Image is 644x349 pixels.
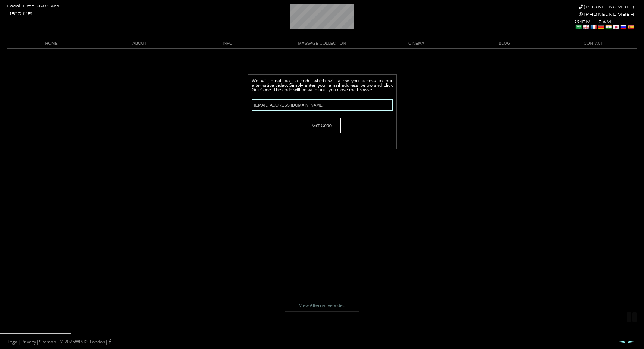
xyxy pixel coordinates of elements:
input: Email Address [252,99,393,111]
a: English [582,24,589,30]
p: We will email you a code which will allow you access to our alternative video. Simply enter your ... [252,79,393,92]
a: Sitemap [39,339,56,345]
a: BLOG [461,38,549,48]
a: German [597,24,604,30]
div: | | | © 2025 | [7,336,111,348]
a: Russian [620,24,626,30]
a: CINEMA [372,38,460,48]
a: Arabic [575,24,582,30]
a: Privacy [21,339,36,345]
a: View Alternative Video [285,299,359,312]
a: WINKS London [75,339,105,345]
div: Local Time 8:40 AM [7,4,59,9]
a: CONTACT [549,38,637,48]
a: MASSAGE COLLECTION [272,38,373,48]
a: HOME [7,38,95,48]
a: Next [628,340,637,343]
a: [PHONE_NUMBER] [579,12,637,17]
a: [PHONE_NUMBER] [579,4,637,9]
a: Spanish [627,24,634,30]
a: ABOUT [95,38,183,48]
div: -18°C (°F) [7,12,33,16]
a: Legal [7,339,19,345]
input: Get Code [304,118,341,133]
a: French [590,24,597,30]
a: Hindi [605,24,612,30]
a: Japanese [612,24,619,30]
a: INFO [183,38,271,48]
a: Prev [616,340,625,343]
div: 1PM - 2AM [575,19,637,31]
